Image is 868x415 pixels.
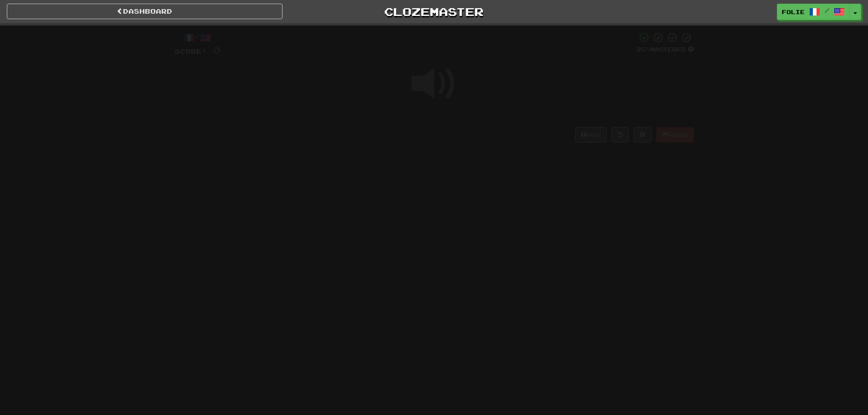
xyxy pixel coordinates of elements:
[470,24,478,35] span: 0
[275,24,282,35] span: 0
[175,32,221,43] div: /
[7,4,282,19] a: Dashboard
[296,4,572,20] a: Clozemaster
[637,46,694,54] div: Mastered
[825,7,829,14] span: /
[611,127,629,143] button: Round history (alt+y)
[656,127,693,143] button: Report
[575,127,607,143] button: Help!
[637,46,650,53] span: 25 %
[175,47,207,55] span: Score:
[640,24,656,35] span: 10
[782,8,805,16] span: folie
[777,4,850,20] a: folie /
[213,44,221,56] span: 0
